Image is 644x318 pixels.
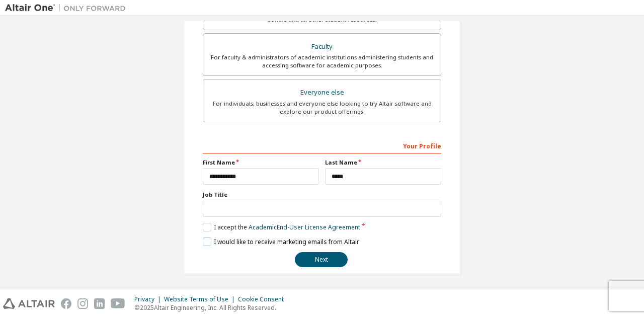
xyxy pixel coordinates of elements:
label: I would like to receive marketing emails from Altair [203,237,359,246]
img: youtube.svg [111,298,125,309]
div: Website Terms of Use [164,295,238,303]
label: First Name [203,158,319,167]
label: Job Title [203,191,441,199]
div: Privacy [134,295,164,303]
div: Everyone else [209,86,435,100]
div: Cookie Consent [238,295,290,303]
label: I accept the [203,223,360,231]
div: For faculty & administrators of academic institutions administering students and accessing softwa... [209,53,435,69]
div: For individuals, businesses and everyone else looking to try Altair software and explore our prod... [209,100,435,116]
img: altair_logo.svg [3,298,55,309]
div: Faculty [209,40,435,54]
p: © 2025 Altair Engineering, Inc. All Rights Reserved. [134,303,290,312]
img: facebook.svg [61,298,71,309]
div: Your Profile [203,137,441,153]
img: instagram.svg [77,298,88,309]
a: Academic End-User License Agreement [249,223,360,231]
label: Last Name [325,158,441,167]
img: linkedin.svg [94,298,105,309]
button: Next [295,252,348,267]
img: Altair One [5,3,131,13]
